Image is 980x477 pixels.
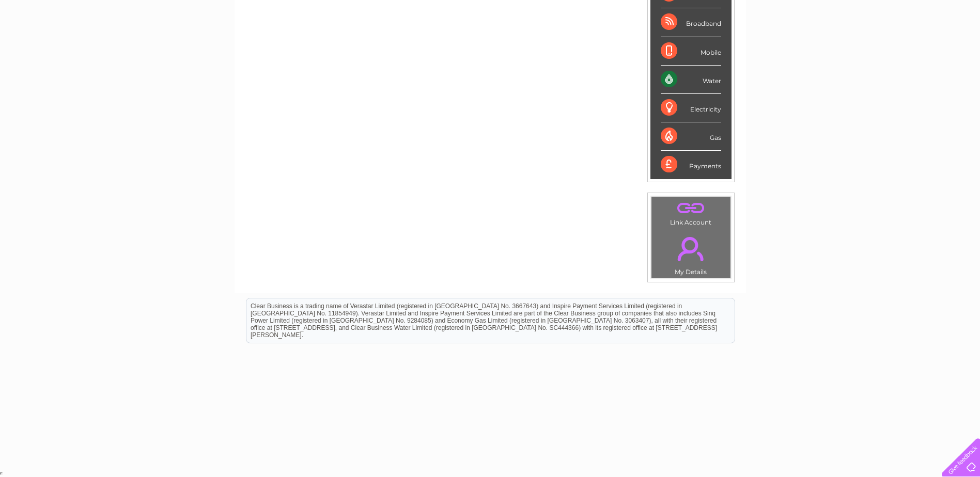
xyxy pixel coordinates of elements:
img: logo.png [34,27,87,58]
a: . [654,231,728,267]
td: My Details [651,228,731,279]
a: Blog [890,44,905,52]
a: Energy [824,44,847,52]
div: Payments [661,151,721,179]
div: Mobile [661,37,721,66]
a: . [654,199,728,217]
a: Log out [946,44,970,52]
a: Telecoms [853,44,884,52]
div: Broadband [661,8,721,37]
div: Clear Business is a trading name of Verastar Limited (registered in [GEOGRAPHIC_DATA] No. 3667643... [246,6,735,50]
td: Link Account [651,196,731,229]
div: Water [661,66,721,94]
a: 0333 014 3131 [785,5,857,18]
div: Electricity [661,94,721,122]
div: Gas [661,122,721,151]
a: Water [798,44,818,52]
a: Contact [911,44,937,52]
